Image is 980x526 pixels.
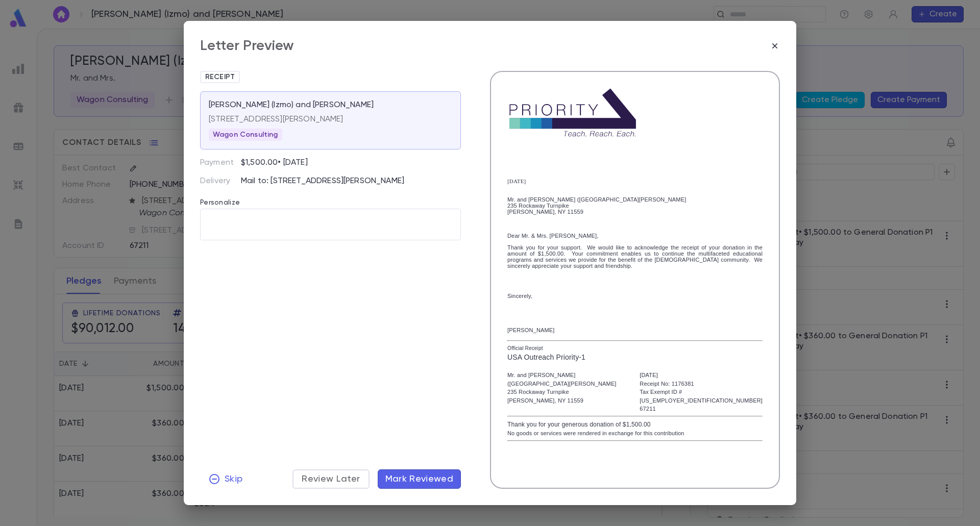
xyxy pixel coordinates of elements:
p: Mail to: [STREET_ADDRESS][PERSON_NAME] [241,176,461,186]
div: [DATE] [640,371,763,380]
div: Sincerely, [507,293,763,299]
div: Receipt No: 1176381 [640,380,763,388]
span: Review Later [302,473,360,485]
div: No goods or services were rendered in exchange for this contribution [507,429,763,438]
p: Dear Mr. & Mrs. [PERSON_NAME], [507,233,763,239]
p: $1,500.00 • [DATE] [241,158,308,168]
p: Personalize [200,186,461,209]
p: Thank you for your support. We would like to acknowledge the receipt of your donation in the amou... [507,244,763,269]
div: Letter Preview [200,37,294,55]
span: Skip [225,473,242,485]
div: Thank you for your generous donation of $1,500.00 [507,420,763,429]
div: Mr. and [PERSON_NAME] ([GEOGRAPHIC_DATA][PERSON_NAME] [507,196,763,203]
p: Delivery [200,176,241,186]
div: USA Outreach Priority-1 [507,352,763,363]
div: [PERSON_NAME], NY 11559 [507,209,763,215]
p: [PERSON_NAME] (Izmo) and [PERSON_NAME] [209,100,374,110]
img: P1.png [507,88,638,137]
div: Mr. and [PERSON_NAME] ([GEOGRAPHIC_DATA][PERSON_NAME] [507,371,623,388]
button: Mark Reviewed [378,469,461,489]
div: 235 Rockaway Turnpike [507,203,763,209]
div: 67211 [640,405,763,413]
span: [DATE] [507,178,526,184]
img: Blank Signature.png [507,305,554,323]
div: 235 Rockaway Turnpike [507,388,623,396]
span: Receipt [201,73,239,81]
p: [STREET_ADDRESS][PERSON_NAME] [209,114,452,124]
span: Mark Reviewed [385,473,454,485]
p: [PERSON_NAME] [507,329,555,332]
span: Wagon Consulting [209,131,282,139]
div: Tax Exempt ID #[US_EMPLOYER_IDENTIFICATION_NUMBER] [640,388,763,405]
div: Official Receipt [507,344,763,352]
div: [PERSON_NAME], NY 11559 [507,396,623,405]
button: Skip [200,469,251,489]
button: Review Later [292,469,369,489]
p: Payment [200,158,241,168]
